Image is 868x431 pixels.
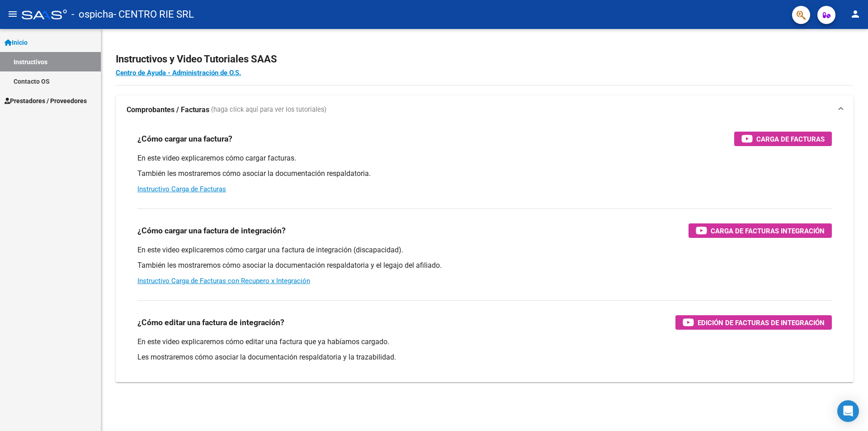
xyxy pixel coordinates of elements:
h2: Instructivos y Video Tutoriales SAAS [116,51,854,68]
p: También les mostraremos cómo asociar la documentación respaldatoria. [137,169,832,179]
a: Centro de Ayuda - Administración de O.S. [116,69,241,77]
span: - CENTRO RIE SRL [113,5,194,24]
button: Carga de Facturas [734,132,832,146]
span: (haga click aquí para ver los tutoriales) [211,105,326,115]
p: En este video explicaremos cómo cargar facturas. [137,153,832,163]
div: Open Intercom Messenger [837,400,859,422]
span: Carga de Facturas [756,133,825,145]
p: En este video explicaremos cómo editar una factura que ya habíamos cargado. [137,337,832,347]
p: También les mostraremos cómo asociar la documentación respaldatoria y el legajo del afiliado. [137,260,832,270]
p: En este video explicaremos cómo cargar una factura de integración (discapacidad). [137,245,832,255]
strong: Comprobantes / Facturas [127,105,209,115]
span: - ospicha [71,5,113,24]
a: Instructivo Carga de Facturas [137,185,226,193]
button: Carga de Facturas Integración [689,223,832,238]
button: Edición de Facturas de integración [675,315,832,330]
h3: ¿Cómo cargar una factura? [137,133,232,145]
span: Prestadores / Proveedores [5,96,87,106]
p: Les mostraremos cómo asociar la documentación respaldatoria y la trazabilidad. [137,352,832,362]
span: Edición de Facturas de integración [698,317,825,328]
div: Comprobantes / Facturas (haga click aquí para ver los tutoriales) [116,124,854,382]
span: Carga de Facturas Integración [711,225,825,237]
h3: ¿Cómo cargar una factura de integración? [137,224,286,237]
mat-icon: menu [7,9,18,19]
span: Inicio [5,38,28,47]
mat-icon: person [850,9,861,19]
mat-expansion-panel-header: Comprobantes / Facturas (haga click aquí para ver los tutoriales) [116,95,854,124]
h3: ¿Cómo editar una factura de integración? [137,316,284,329]
a: Instructivo Carga de Facturas con Recupero x Integración [137,277,310,285]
